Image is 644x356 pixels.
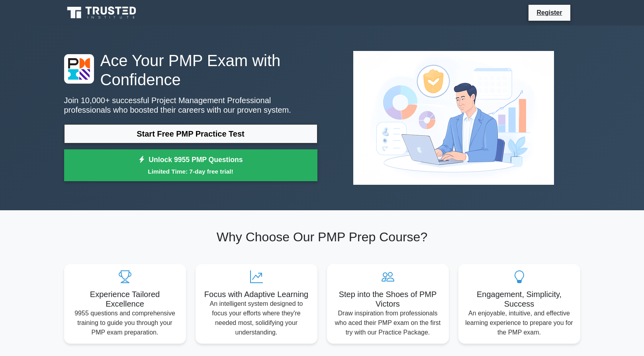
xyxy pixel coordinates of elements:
small: Limited Time: 7-day free trial! [74,167,307,176]
p: 9955 questions and comprehensive training to guide you through your PMP exam preparation. [70,309,180,337]
a: Unlock 9955 PMP QuestionsLimited Time: 7-day free trial! [64,149,317,181]
h5: Focus with Adaptive Learning [202,289,311,299]
h1: Ace Your PMP Exam with Confidence [64,51,317,89]
img: Project Management Professional Preview [347,45,560,191]
h2: Why Choose Our PMP Prep Course? [64,229,580,245]
h5: Experience Tailored Excellence [70,289,180,309]
a: Start Free PMP Practice Test [64,124,317,143]
p: Join 10,000+ successful Project Management Professional professionals who boosted their careers w... [64,96,317,115]
h5: Step into the Shoes of PMP Victors [333,289,442,309]
p: Draw inspiration from professionals who aced their PMP exam on the first try with our Practice Pa... [333,309,442,337]
h5: Engagement, Simplicity, Success [465,289,574,309]
a: Register [532,8,567,18]
p: An enjoyable, intuitive, and effective learning experience to prepare you for the PMP exam. [465,309,574,337]
p: An intelligent system designed to focus your efforts where they're needed most, solidifying your ... [202,299,311,337]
